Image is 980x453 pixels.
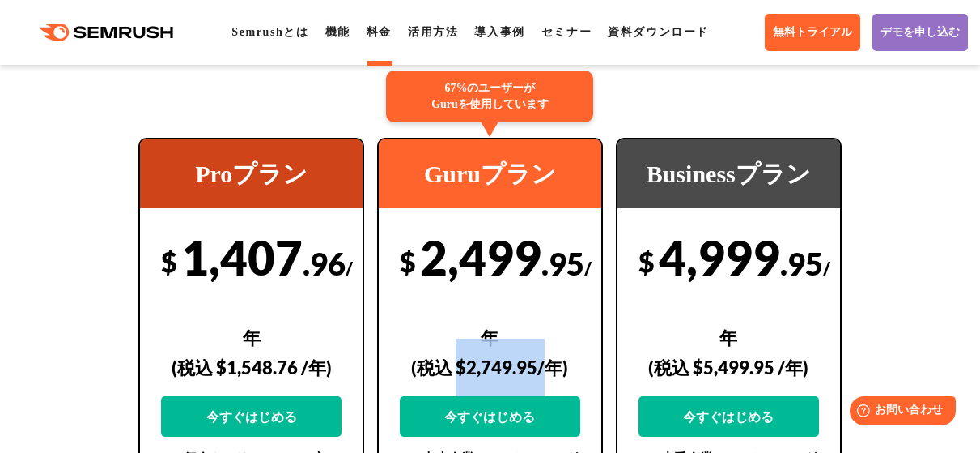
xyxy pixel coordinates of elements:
[638,339,819,396] div: (税込 $5,499.95 /年)
[400,339,580,396] div: (税込 $2,749.95/年)
[836,390,962,435] iframe: Help widget launcher
[608,26,709,38] a: 資料ダウンロード
[386,71,593,122] div: 67%のユーザーが Guruを使用しています
[400,229,580,437] div: 2,499
[638,245,655,278] span: $
[408,26,458,38] a: 活用方法
[400,396,580,437] a: 今すぐはじめる
[303,245,346,282] span: .96
[541,245,584,282] span: .95
[367,26,392,38] a: 料金
[474,26,524,38] a: 導入事例
[880,25,960,40] span: デモを申し込む
[541,26,592,38] a: セミナー
[780,245,823,282] span: .95
[379,139,601,208] div: Guruプラン
[400,245,416,278] span: $
[638,396,819,437] a: 今すぐはじめる
[161,396,342,437] a: 今すぐはじめる
[872,14,968,51] a: デモを申し込む
[161,229,342,437] div: 1,407
[140,139,363,208] div: Proプラン
[638,229,819,437] div: 4,999
[161,245,177,278] span: $
[161,339,342,396] div: (税込 $1,548.76 /年)
[617,139,840,208] div: Businessプラン
[765,14,860,51] a: 無料トライアル
[325,26,350,38] a: 機能
[231,26,308,38] a: Semrushとは
[773,25,852,40] span: 無料トライアル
